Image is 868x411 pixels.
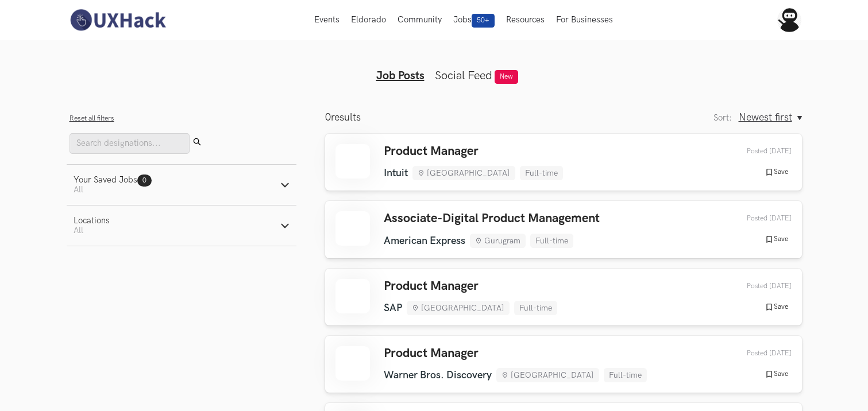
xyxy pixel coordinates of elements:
a: Associate-Digital Product Management American Express Gurugram Full-time Posted [DATE] Save [325,201,802,258]
button: Your Saved Jobs0 All [67,165,296,205]
button: Save [761,167,792,177]
li: Warner Bros. Discovery [384,369,492,381]
input: Search [70,133,190,154]
button: LocationsAll [67,205,296,246]
ul: Tabs Interface [214,51,655,83]
li: Full-time [520,166,563,180]
div: 27th Sep [720,349,792,358]
li: Gurugram [470,234,526,248]
p: results [325,111,361,123]
a: Product Manager Warner Bros. Discovery [GEOGRAPHIC_DATA] Full-time Posted [DATE] Save [325,336,802,393]
div: 27th Sep [720,214,792,223]
img: Your profile pic [777,8,801,32]
span: Newest first [739,111,792,123]
button: Newest first, Sort: [739,111,802,123]
li: Full-time [530,234,573,248]
h3: Associate-Digital Product Management [384,211,600,226]
a: Job Posts [376,69,425,83]
li: Full-time [604,368,647,382]
button: Save [761,302,792,312]
h3: Product Manager [384,279,557,294]
div: 27th Sep [720,282,792,290]
li: Full-time [514,301,557,315]
h3: Product Manager [384,144,563,159]
li: American Express [384,235,465,247]
span: 50+ [472,14,495,28]
a: Product Manager SAP [GEOGRAPHIC_DATA] Full-time Posted [DATE] Save [325,269,802,325]
a: Social Feed [435,69,492,83]
h3: Product Manager [384,346,647,361]
span: All [74,226,83,235]
div: 27th Sep [720,147,792,156]
span: All [74,185,83,195]
div: Locations [74,216,110,226]
span: 0 [142,176,146,185]
a: Product Manager Intuit [GEOGRAPHIC_DATA] Full-time Posted [DATE] Save [325,134,802,191]
div: Your Saved Jobs [74,175,152,185]
li: [GEOGRAPHIC_DATA] [412,166,515,180]
button: Save [761,234,792,245]
button: Reset all filters [70,114,114,123]
li: SAP [384,302,402,314]
li: [GEOGRAPHIC_DATA] [496,368,599,382]
span: New [495,70,518,84]
img: UXHack-logo.png [67,8,169,32]
li: [GEOGRAPHIC_DATA] [407,301,510,315]
li: Intuit [384,167,408,179]
span: 0 [325,111,331,123]
label: Sort: [713,113,732,123]
button: Save [761,369,792,379]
